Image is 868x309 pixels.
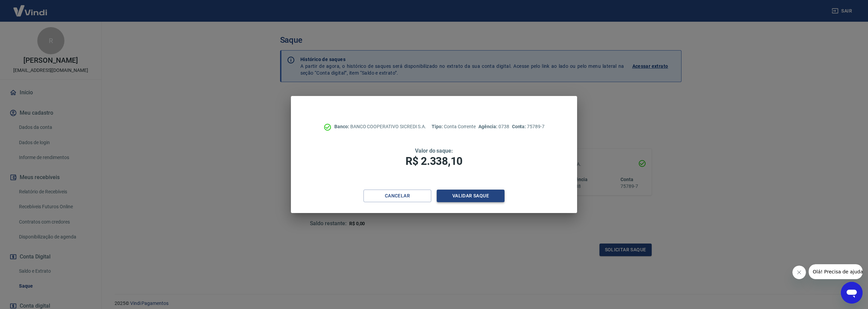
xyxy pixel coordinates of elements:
[363,190,431,202] button: Cancelar
[841,282,863,304] iframe: Botão para abrir a janela de mensagens
[432,123,476,130] p: Conta Corrente
[512,123,545,130] p: 75789-7
[4,5,57,10] span: Olá! Precisa de ajuda?
[432,124,444,129] span: Tipo:
[334,123,426,130] p: BANCO COOPERATIVO SICREDI S.A.
[406,155,462,168] span: R$ 2.338,10
[334,124,350,129] span: Banco:
[512,124,527,129] span: Conta:
[437,190,505,202] button: Validar saque
[478,123,509,130] p: 0738
[809,264,863,279] iframe: Mensagem da empresa
[415,148,453,154] span: Valor do saque:
[792,266,806,279] iframe: Fechar mensagem
[478,124,498,129] span: Agência:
